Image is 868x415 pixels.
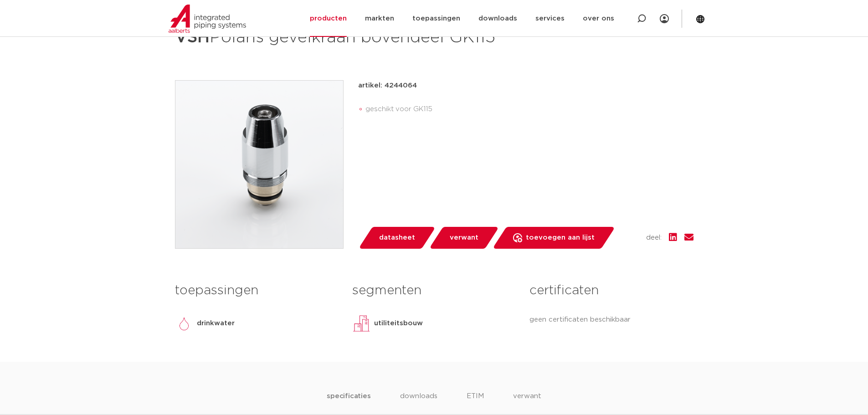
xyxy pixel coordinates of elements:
img: utiliteitsbouw [352,314,370,333]
li: geschikt voor GK115 [365,102,693,117]
h3: segmenten [352,282,516,300]
p: drinkwater [197,318,235,329]
h3: certificaten [529,282,693,300]
p: artikel: 4244064 [358,80,417,91]
p: utiliteitsbouw [374,318,423,329]
span: toevoegen aan lijst [526,231,595,245]
h1: Polaris gevelkraan bovendeel GK115 [175,24,517,51]
img: Product Image for VSH Polaris gevelkraan bovendeel GK115 [175,81,343,248]
a: datasheet [358,227,436,249]
span: deel: [646,232,662,243]
h3: toepassingen [175,282,339,300]
span: verwant [450,231,478,245]
p: geen certificaten beschikbaar [529,314,693,325]
strong: VSH [175,29,210,46]
span: datasheet [379,231,415,245]
img: drinkwater [175,314,193,333]
a: verwant [429,227,499,249]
